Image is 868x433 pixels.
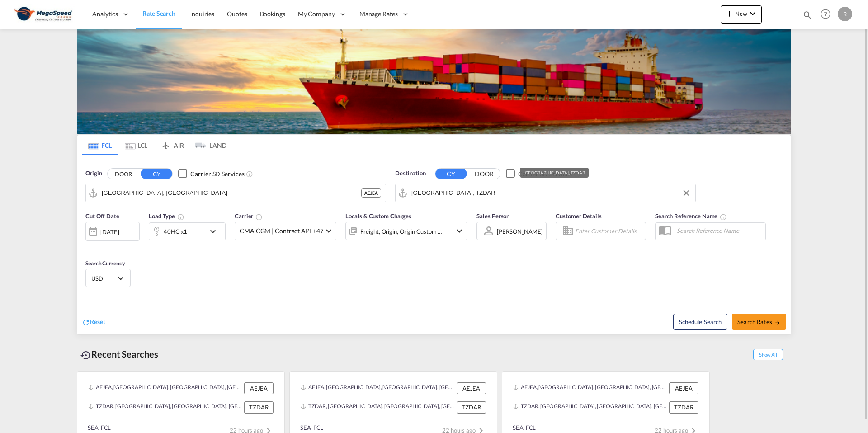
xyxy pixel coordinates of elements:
[244,401,274,413] div: TZDAR
[724,10,758,17] span: New
[838,7,852,21] div: R
[91,274,117,282] span: USD
[360,225,443,238] div: Freight Origin Origin Custom Factory Stuffing
[720,213,727,221] md-icon: Your search will be saved by the below given name
[82,318,90,326] md-icon: icon-refresh
[802,10,812,20] md-icon: icon-magnify
[90,318,105,325] span: Reset
[255,213,263,221] md-icon: The selected Trucker/Carrierwill be displayed in the rate results If the rates are from another f...
[240,226,323,235] span: CMA CGM | Contract API +47
[149,222,226,240] div: 40HC x1icon-chevron-down
[468,169,500,179] button: DOOR
[118,135,154,155] md-tab-item: LCL
[141,169,172,179] button: CY
[82,317,105,327] div: icon-refreshReset
[506,169,572,179] md-checkbox: Checkbox No Ink
[142,9,175,17] span: Rate Search
[90,52,97,60] img: tab_keywords_by_traffic_grey.svg
[100,53,152,59] div: Keywords by Traffic
[24,52,32,60] img: tab_domain_overview_orange.svg
[77,155,791,334] div: Origin DOOR CY Checkbox No InkUnchecked: Search for CY (Container Yard) services for all selected...
[513,424,536,432] div: SEA-FCL
[88,401,242,413] div: TZDAR, Dar es Salaam, Tanzania, United Republic of, Eastern Africa, Africa
[721,5,762,24] button: icon-plus 400-fgNewicon-chevron-down
[235,212,263,220] span: Carrier
[395,169,426,178] span: Destination
[80,350,91,361] md-icon: icon-backup-restore
[361,188,381,198] div: AEJEA
[154,135,190,155] md-tab-item: AIR
[24,24,99,31] div: Domain: [DOMAIN_NAME]
[737,318,781,325] span: Search Rates
[208,226,223,237] md-icon: icon-chevron-down
[90,272,126,285] md-select: Select Currency: $ USDUnited States Dollar
[85,222,140,241] div: [DATE]
[108,169,139,179] button: DOOR
[14,14,22,22] img: logo_orange.svg
[164,225,187,238] div: 40HC x1
[454,226,465,236] md-icon: icon-chevron-down
[298,9,335,19] span: My Company
[679,186,693,200] button: Clear Input
[190,135,226,155] md-tab-item: LAND
[732,314,786,330] button: Search Ratesicon-arrow-right
[301,382,454,394] div: AEJEA, Jebel Ali, United Arab Emirates, Middle East, Middle East
[575,224,643,238] input: Enter Customer Details
[86,184,386,202] md-input-container: Jebel Ali, AEJEA
[85,169,102,178] span: Origin
[496,225,544,238] md-select: Sales Person: Robin Lasrado
[345,212,411,220] span: Locals & Custom Charges
[513,382,667,394] div: AEJEA, Jebel Ali, United Arab Emirates, Middle East, Middle East
[25,14,44,22] div: v 4.0.25
[14,24,22,31] img: website_grey.svg
[518,169,572,179] div: Carrier SD Services
[246,170,253,178] md-icon: Unchecked: Search for CY (Container Yard) services for all selected carriers.Checked : Search for...
[92,9,118,19] span: Analytics
[100,228,119,236] div: [DATE]
[85,260,125,267] span: Search Currency
[260,10,285,18] span: Bookings
[88,424,111,432] div: SEA-FCL
[77,344,162,364] div: Recent Searches
[818,6,838,23] div: Help
[190,169,244,179] div: Carrier SD Services
[774,320,781,326] md-icon: icon-arrow-right
[244,382,274,394] div: AEJEA
[411,186,691,200] input: Search by Port
[802,10,812,24] div: icon-magnify
[655,212,727,220] span: Search Reference Name
[457,401,486,413] div: TZDAR
[476,212,509,220] span: Sales Person
[345,222,467,240] div: Freight Origin Origin Custom Factory Stuffingicon-chevron-down
[88,382,242,394] div: AEJEA, Jebel Ali, United Arab Emirates, Middle East, Middle East
[513,401,667,413] div: TZDAR, Dar es Salaam, Tanzania, United Republic of, Eastern Africa, Africa
[160,140,171,147] md-icon: icon-airplane
[301,401,454,413] div: TZDAR, Dar es Salaam, Tanzania, United Republic of, Eastern Africa, Africa
[34,53,81,59] div: Domain Overview
[102,186,361,200] input: Search by Port
[149,212,184,220] span: Load Type
[77,29,791,134] img: LCL+%26+FCL+BACKGROUND.png
[359,9,398,19] span: Manage Rates
[669,401,698,413] div: TZDAR
[85,212,119,220] span: Cut Off Date
[457,382,486,394] div: AEJEA
[672,224,765,237] input: Search Reference Name
[556,212,601,220] span: Customer Details
[669,382,698,394] div: AEJEA
[227,10,247,18] span: Quotes
[396,184,695,202] md-input-container: Dar es Salaam, TZDAR
[524,168,585,178] div: [GEOGRAPHIC_DATA], TZDAR
[82,135,226,155] md-pagination-wrapper: Use the left and right arrow keys to navigate between tabs
[14,4,75,24] img: ad002ba0aea611eda5429768204679d3.JPG
[818,6,833,22] span: Help
[82,135,118,155] md-tab-item: FCL
[673,314,727,330] button: Note: By default Schedule search will only considerorigin ports, destination ports and cut off da...
[300,424,323,432] div: SEA-FCL
[177,213,184,221] md-icon: icon-information-outline
[753,349,783,360] span: Show All
[178,169,244,179] md-checkbox: Checkbox No Ink
[497,228,543,235] div: [PERSON_NAME]
[85,240,92,252] md-datepicker: Select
